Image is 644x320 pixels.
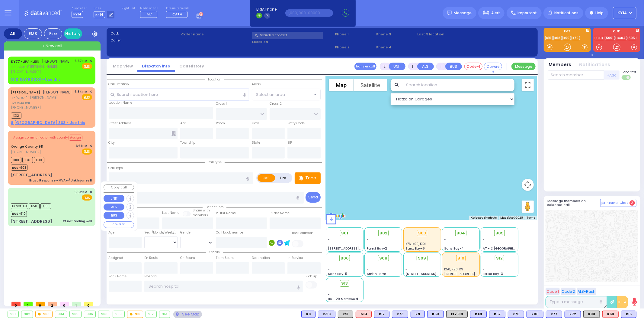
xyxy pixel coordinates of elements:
label: Pick up [306,274,317,279]
div: K8 [301,311,316,318]
span: members [193,213,208,217]
div: K73 [392,311,408,318]
button: Transfer call [354,63,376,70]
input: Search member [548,70,604,80]
button: Drag Pegman onto the map to open Street View [522,201,534,213]
span: - [367,237,369,242]
div: BLS [411,311,425,318]
div: K91 [338,311,353,318]
u: 8 [GEOGRAPHIC_DATA] 303 - Use this [11,120,85,125]
small: Share with [193,208,210,213]
label: Floor [252,121,259,126]
span: K76 [22,157,33,163]
span: Driver-K9 [11,203,28,209]
span: ✕ [89,190,92,195]
span: [STREET_ADDRESS][PERSON_NAME] [444,272,501,276]
label: KJFD [593,30,640,34]
span: Forest Bay-3 [483,272,503,276]
span: [PERSON_NAME] [42,59,71,64]
div: ALS [602,311,619,318]
span: 2 [48,302,57,306]
div: Bravo Response - MVA w/ Unk Injuries B [29,178,92,183]
label: Destination [252,256,270,260]
div: 906 [84,311,96,318]
div: Pt not feeling well [63,219,92,224]
span: ✕ [89,58,92,64]
label: Cross 1 [216,101,227,106]
span: Sanz Bay-5 [328,272,348,276]
span: Alert [491,10,500,16]
label: Last Name [162,211,179,215]
img: Logo [24,9,64,17]
span: - [328,237,330,242]
span: Smith Farm [367,272,386,276]
label: Township [180,140,195,145]
div: 910 [127,311,143,318]
button: Members [549,61,572,68]
button: Map camera controls [522,179,534,191]
div: BLS [489,311,505,318]
input: Search location here [109,89,249,100]
button: Toggle fullscreen view [522,79,534,91]
span: 905 [495,230,504,236]
label: Lines [94,7,115,10]
span: 6:34 PM [75,90,88,94]
span: Send text [622,70,636,74]
span: ✕ [89,89,92,94]
a: Orange County 911 [11,144,43,149]
a: Map View [108,63,137,69]
label: EMS [544,30,591,34]
a: K72 [572,36,580,40]
span: - [483,263,485,267]
label: Apt [180,121,186,126]
span: [PHONE_NUMBER] [11,105,41,110]
span: Message [454,10,472,16]
button: Code-1 [464,63,482,70]
span: Assign communicator with county [13,135,68,140]
button: Internal Chat 2 [600,199,636,207]
div: K12 [374,311,389,318]
button: Covered [484,63,502,70]
div: K313 [318,311,335,318]
div: [STREET_ADDRESS] [11,218,52,224]
span: 5:52 PM [75,190,88,194]
div: 904 [55,311,67,318]
div: 912 [146,311,156,318]
label: State [252,140,260,145]
span: - [444,242,446,246]
span: Patient info [203,205,226,209]
label: Street Address [109,121,132,126]
span: K90 [34,157,44,163]
button: Notifications [579,61,610,68]
div: BLS [374,311,389,318]
a: History [64,28,82,39]
div: 908 [98,311,110,318]
label: P First Name [216,211,236,216]
span: ר' שלמה - ר' [PERSON_NAME] [11,64,71,69]
label: Use Callback [292,231,313,236]
u: EMS [84,64,90,69]
span: ר' ישראל - ר' [PERSON_NAME] ווערצבערגער [11,95,73,105]
span: Important [517,10,537,16]
label: Cad: [111,31,179,36]
span: - [328,263,330,267]
div: K90 [583,311,600,318]
span: Phone 3 [376,32,415,37]
button: BUS [104,212,124,219]
span: - [444,237,446,242]
span: 1 [72,302,81,306]
label: Caller name [181,32,250,37]
span: 913 [341,280,348,286]
div: 905 [70,311,81,318]
a: K15 [545,36,553,40]
span: [STREET_ADDRESS][PERSON_NAME] [405,272,463,276]
span: K101 [11,157,21,163]
span: K32 [11,113,21,119]
span: EMS [82,94,92,100]
span: Other building occupants [171,131,176,136]
div: [STREET_ADDRESS] [11,172,52,178]
a: CAR4 [616,36,627,40]
div: BLS [318,311,335,318]
span: - [328,288,330,292]
button: ALS [417,63,434,70]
